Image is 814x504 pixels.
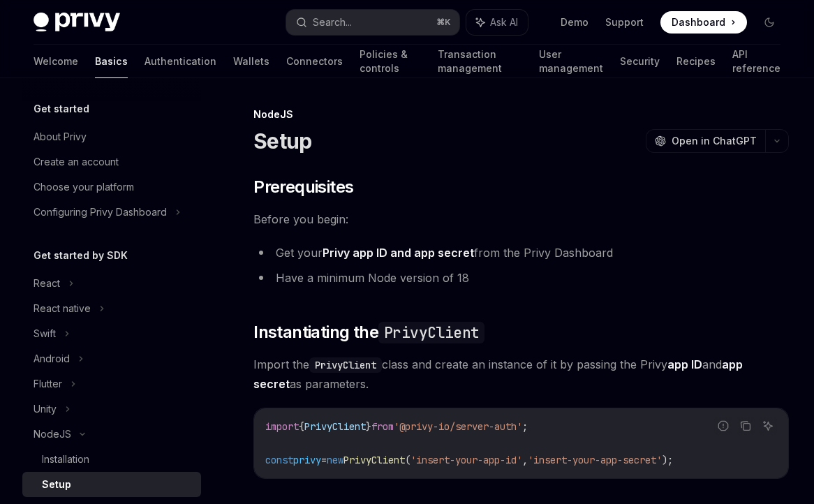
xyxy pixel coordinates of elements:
[309,357,382,373] code: PrivyClient
[522,454,528,466] span: ,
[253,321,484,343] span: Instantiating the
[34,325,56,342] div: Swift
[293,454,321,466] span: privy
[253,243,789,262] li: Get your from the Privy Dashboard
[662,454,673,466] span: );
[343,454,405,466] span: PrivyClient
[34,350,70,367] div: Android
[34,13,120,32] img: dark logo
[34,101,89,117] h5: Get started
[737,417,755,435] button: Copy the contents from the code block
[253,209,789,229] span: Before you begin:
[34,179,134,195] div: Choose your platform
[265,420,299,433] span: import
[620,45,660,78] a: Security
[758,11,780,34] button: Toggle dark mode
[561,15,589,29] a: Demo
[253,128,311,154] h1: Setup
[22,472,201,497] a: Setup
[360,45,421,78] a: Policies & controls
[321,454,327,466] span: =
[394,420,522,433] span: '@privy-io/server-auth'
[676,45,716,78] a: Recipes
[265,454,293,466] span: const
[233,45,269,78] a: Wallets
[327,454,343,466] span: new
[522,420,528,433] span: ;
[605,15,644,29] a: Support
[528,454,662,466] span: 'insert-your-app-secret'
[34,154,119,170] div: Create an account
[672,134,757,148] span: Open in ChatGPT
[34,300,91,317] div: React native
[732,45,780,78] a: API reference
[22,124,201,149] a: About Privy
[660,11,747,34] a: Dashboard
[34,247,128,264] h5: Get started by SDK
[323,246,474,260] a: Privy app ID and app secret
[34,204,167,221] div: Configuring Privy Dashboard
[313,14,352,31] div: Search...
[145,45,216,78] a: Authentication
[22,175,201,200] a: Choose your platform
[299,420,304,433] span: {
[253,108,789,121] div: NodeJS
[466,10,528,35] button: Ask AI
[438,45,522,78] a: Transaction management
[253,176,353,198] span: Prerequisites
[42,476,71,493] div: Setup
[378,322,484,343] code: PrivyClient
[366,420,371,433] span: }
[42,451,89,468] div: Installation
[253,268,789,288] li: Have a minimum Node version of 18
[539,45,603,78] a: User management
[253,355,789,394] span: Import the class and create an instance of it by passing the Privy and as parameters.
[759,417,777,435] button: Ask AI
[405,454,410,466] span: (
[34,45,78,78] a: Welcome
[371,420,394,433] span: from
[646,129,765,153] button: Open in ChatGPT
[304,420,366,433] span: PrivyClient
[286,10,459,35] button: Search...⌘K
[34,128,87,145] div: About Privy
[34,426,71,443] div: NodeJS
[286,45,343,78] a: Connectors
[667,357,702,371] strong: app ID
[672,15,725,29] span: Dashboard
[22,149,201,175] a: Create an account
[34,376,62,392] div: Flutter
[34,401,57,417] div: Unity
[410,454,522,466] span: 'insert-your-app-id'
[95,45,128,78] a: Basics
[34,275,60,292] div: React
[22,447,201,472] a: Installation
[490,15,518,29] span: Ask AI
[714,417,732,435] button: Report incorrect code
[436,17,451,28] span: ⌘ K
